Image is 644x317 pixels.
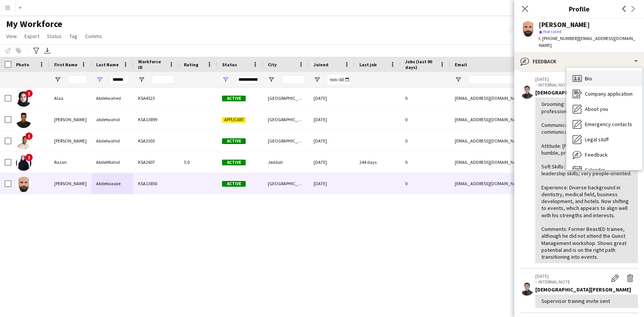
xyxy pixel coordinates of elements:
[455,62,467,67] span: Email
[263,88,309,109] div: [GEOGRAPHIC_DATA]
[152,75,175,84] input: Workforce ID Filter Input
[535,273,607,279] p: [DATE]
[263,152,309,173] div: Jeddah
[405,59,436,70] span: Jobs (last 90 days)
[327,75,350,84] input: Joined Filter Input
[268,76,275,83] button: Open Filter Menu
[69,33,77,40] span: Tag
[6,33,17,40] span: View
[24,33,39,40] span: Export
[25,154,33,161] span: !
[179,152,217,173] div: 5.0
[355,152,401,173] div: 244 days
[50,152,92,173] div: Razan
[567,147,642,162] div: Feedback
[16,62,29,67] span: Photo
[401,88,450,109] div: 0
[263,109,309,130] div: [GEOGRAPHIC_DATA]
[535,89,638,96] div: [DEMOGRAPHIC_DATA][PERSON_NAME]
[535,82,607,88] p: – INTERNAL NOTE
[401,152,450,173] div: 0
[222,96,246,101] span: Active
[450,109,603,130] div: [EMAIL_ADDRESS][DOMAIN_NAME]
[541,101,632,260] div: Grooming: Excellent presentability; professional and well-groomed. Communication: Excellent Engli...
[222,117,246,123] span: Applicant
[85,33,102,40] span: Comms
[66,31,80,41] a: Tag
[134,88,179,109] div: KSA4523
[263,173,309,194] div: [GEOGRAPHIC_DATA]
[539,21,590,28] div: [PERSON_NAME]
[92,152,134,173] div: AbdelWahid
[222,76,229,83] button: Open Filter Menu
[44,31,65,41] a: Status
[92,88,134,109] div: Abdelwahed
[359,62,377,67] span: Last job
[50,130,92,151] div: [PERSON_NAME]
[222,138,246,144] span: Active
[268,62,277,67] span: City
[567,71,642,86] div: Bio
[585,90,633,97] span: Company application
[567,132,642,147] div: Legal stuff
[54,76,61,83] button: Open Filter Menu
[92,173,134,194] div: Abdelwassie
[309,88,355,109] div: [DATE]
[539,35,578,41] span: t. [PHONE_NUMBER]
[134,109,179,130] div: KSA13899
[535,279,607,285] p: – INTERNAL NOTE
[138,59,166,70] span: Workforce ID
[92,130,134,151] div: Abdelwahid
[450,152,603,173] div: [EMAIL_ADDRESS][DOMAIN_NAME]
[514,52,644,70] div: Feedback
[567,117,642,132] div: Emergency contacts
[585,136,609,143] span: Legal stuff
[585,121,632,128] span: Emergency contacts
[50,88,92,109] div: Alaa
[50,173,92,194] div: [PERSON_NAME]
[401,109,450,130] div: 0
[6,18,62,30] span: My Workforce
[539,35,635,48] span: | [EMAIL_ADDRESS][DOMAIN_NAME]
[16,155,31,171] img: Razan AbdelWahid
[314,62,328,67] span: Joined
[401,173,450,194] div: 0
[25,90,33,97] span: !
[21,31,42,41] a: Export
[514,4,644,14] h3: Profile
[450,130,603,151] div: [EMAIL_ADDRESS][DOMAIN_NAME]
[134,152,179,173] div: KSA2607
[455,76,462,83] button: Open Filter Menu
[309,152,355,173] div: [DATE]
[25,132,33,140] span: !
[585,106,608,112] span: About you
[263,130,309,151] div: [GEOGRAPHIC_DATA]
[567,86,642,101] div: Company application
[184,62,198,67] span: Rating
[134,130,179,151] div: KSA3503
[96,76,103,83] button: Open Filter Menu
[222,62,237,67] span: Status
[469,75,598,84] input: Email Filter Input
[314,76,320,83] button: Open Filter Menu
[96,62,119,67] span: Last Name
[543,29,562,34] span: Not rated
[50,109,92,130] div: [PERSON_NAME]
[92,109,134,130] div: abdelwahid
[82,31,105,41] a: Comms
[450,173,603,194] div: [EMAIL_ADDRESS][DOMAIN_NAME]
[535,76,607,82] p: [DATE]
[138,76,145,83] button: Open Filter Menu
[16,177,31,192] img: Yousef Abdelwassie
[222,181,246,187] span: Active
[401,130,450,151] div: 0
[43,46,52,55] app-action-btn: Export XLSX
[47,33,62,40] span: Status
[3,31,20,41] a: View
[309,130,355,151] div: [DATE]
[16,91,31,107] img: Alaa Abdelwahed
[110,75,129,84] input: Last Name Filter Input
[535,286,638,293] div: [DEMOGRAPHIC_DATA][PERSON_NAME]
[16,134,31,149] img: Hassan Abdelwahid
[585,167,605,173] span: Calendar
